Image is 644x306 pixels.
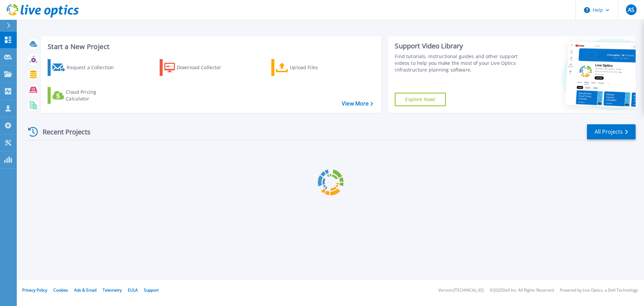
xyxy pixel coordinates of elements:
li: Powered by Live Optics, a Dell Technology [560,288,638,293]
a: Upload Files [271,59,346,76]
a: View More [342,100,373,107]
a: EULA [128,287,138,293]
div: Recent Projects [26,124,100,140]
h3: Start a New Project [48,43,373,50]
a: Telemetry [103,287,122,293]
a: Cookies [53,287,68,293]
div: Cloud Pricing Calculator [66,89,119,102]
div: Upload Files [290,61,343,74]
a: All Projects [587,124,636,139]
div: Find tutorials, instructional guides and other support videos to help you make the most of your L... [395,53,521,73]
span: AS [628,7,634,12]
li: Version: [TECHNICAL_ID] [438,288,484,293]
li: © 2025 Dell Inc. All Rights Reserved [490,288,554,293]
a: Cloud Pricing Calculator [48,87,122,104]
div: Download Collector [177,61,230,74]
a: Download Collector [160,59,234,76]
a: Support [144,287,159,293]
div: Support Video Library [395,42,521,50]
a: Privacy Policy [22,287,47,293]
a: Explore Now! [395,93,446,106]
a: Request a Collection [48,59,122,76]
div: Request a Collection [67,61,120,74]
a: Ads & Email [74,287,97,293]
